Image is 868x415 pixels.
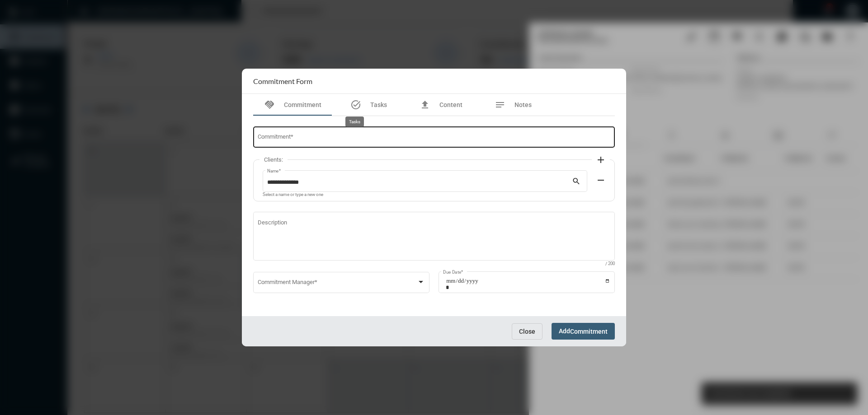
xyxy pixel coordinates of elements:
[284,101,321,108] span: Commitment
[495,99,505,110] mat-icon: notes
[519,328,535,335] span: Close
[350,99,361,110] mat-icon: task_alt
[370,101,387,108] span: Tasks
[420,99,430,110] mat-icon: file_upload
[552,323,615,340] button: AddCommitment
[264,99,275,110] mat-icon: handshake
[595,154,606,165] mat-icon: add
[263,192,323,197] mat-hint: Select a name or type a new one
[570,328,608,335] span: Commitment
[595,175,606,186] mat-icon: remove
[559,327,608,335] span: Add
[259,156,288,163] label: Clients:
[345,117,364,127] div: Tasks
[514,101,532,108] span: Notes
[512,323,542,340] button: Close
[253,77,312,85] h2: Commitment Form
[605,261,615,266] mat-hint: / 200
[572,177,583,187] mat-icon: search
[439,101,462,108] span: Content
